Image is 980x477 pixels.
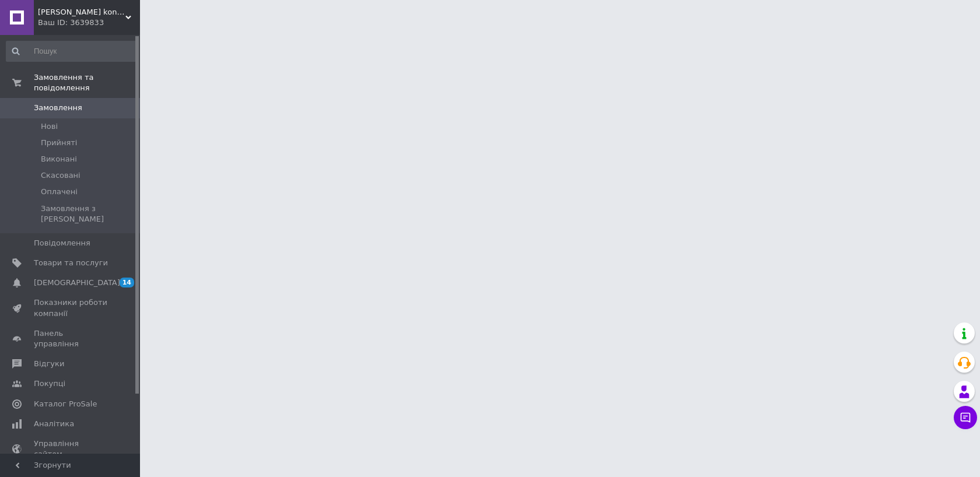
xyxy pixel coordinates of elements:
span: Замовлення з [PERSON_NAME] [41,204,136,225]
span: Виконані [41,154,77,164]
span: Замовлення та повідомлення [34,72,140,93]
span: Товари та послуги [34,258,108,268]
span: Відгуки [34,359,64,369]
span: Каталог ProSale [34,399,97,409]
span: Скасовані [41,170,80,181]
span: Показники роботи компанії [34,297,108,318]
span: Покупці [34,378,65,389]
span: 14 [120,278,134,287]
span: Нові [41,121,58,132]
span: Vogel konfeti [38,7,125,17]
div: Ваш ID: 3639833 [38,17,140,28]
span: Оплачені [41,187,78,197]
input: Пошук [6,41,138,62]
span: Панель управління [34,328,108,349]
span: Повідомлення [34,238,90,248]
span: Управління сайтом [34,439,108,460]
button: Чат з покупцем [954,406,977,429]
span: Прийняті [41,138,77,148]
span: [DEMOGRAPHIC_DATA] [34,278,120,288]
span: Замовлення [34,103,82,113]
span: Аналітика [34,419,74,429]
